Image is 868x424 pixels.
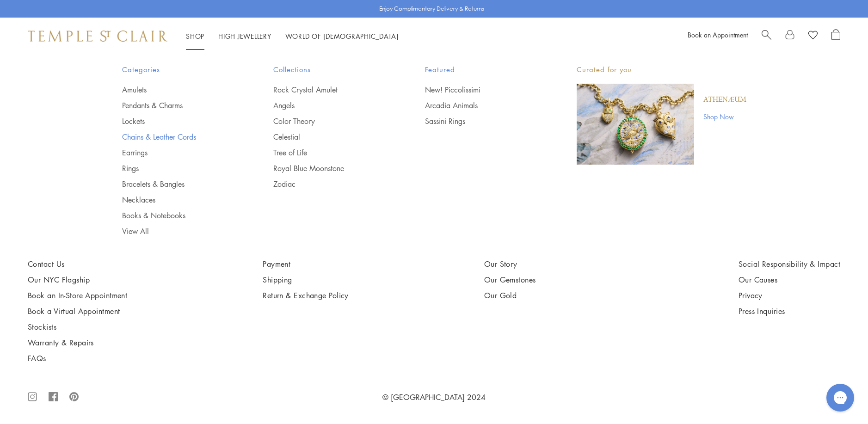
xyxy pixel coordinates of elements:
a: Earrings [122,147,237,158]
a: Return & Exchange Policy [263,290,349,301]
a: Book a Virtual Appointment [28,306,127,316]
a: Our Causes [739,275,840,285]
iframe: Gorgias live chat messenger [822,381,859,415]
a: Arcadia Animals [425,100,540,111]
p: Enjoy Complimentary Delivery & Returns [379,4,484,13]
a: World of [DEMOGRAPHIC_DATA]World of [DEMOGRAPHIC_DATA] [285,31,399,41]
a: Warranty & Repairs [28,338,127,348]
a: Zodiac [273,179,388,189]
a: Book an In-Store Appointment [28,290,127,301]
span: Collections [273,64,388,75]
a: Tree of Life [273,147,388,158]
a: Our Story [484,259,603,269]
a: Athenæum [703,95,746,105]
a: Celestial [273,132,388,142]
a: Lockets [122,116,237,126]
a: Bracelets & Bangles [122,179,237,189]
nav: Main navigation [186,31,399,42]
p: Curated for you [577,64,746,75]
a: FAQs [28,353,127,363]
a: Shipping [263,275,349,285]
a: Color Theory [273,116,388,126]
img: Temple St. Clair [28,31,167,42]
span: Categories [122,64,237,75]
a: View Wishlist [808,29,818,43]
a: Royal Blue Moonstone [273,163,388,173]
a: Angels [273,100,388,111]
a: Our Gold [484,290,603,301]
span: Featured [425,64,540,75]
a: View All [122,226,237,236]
a: Social Responsibility & Impact [739,259,840,269]
a: New! Piccolissimi [425,85,540,95]
a: High JewelleryHigh Jewellery [218,31,271,41]
a: Our NYC Flagship [28,275,127,285]
a: Open Shopping Bag [831,29,840,43]
a: Rings [122,163,237,173]
a: Rock Crystal Amulet [273,85,388,95]
a: Chains & Leather Cords [122,132,237,142]
a: Press Inquiries [739,306,840,316]
a: ShopShop [186,31,204,41]
a: Stockists [28,322,127,332]
a: Amulets [122,85,237,95]
a: Search [762,29,771,43]
a: Our Gemstones [484,275,603,285]
a: © [GEOGRAPHIC_DATA] 2024 [382,392,486,402]
a: Sassini Rings [425,116,540,126]
a: Contact Us [28,259,127,269]
a: Necklaces [122,195,237,205]
a: Payment [263,259,349,269]
a: Books & Notebooks [122,210,237,221]
a: Book an Appointment [688,30,748,39]
a: Pendants & Charms [122,100,237,111]
a: Privacy [739,290,840,301]
a: Shop Now [703,111,746,122]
